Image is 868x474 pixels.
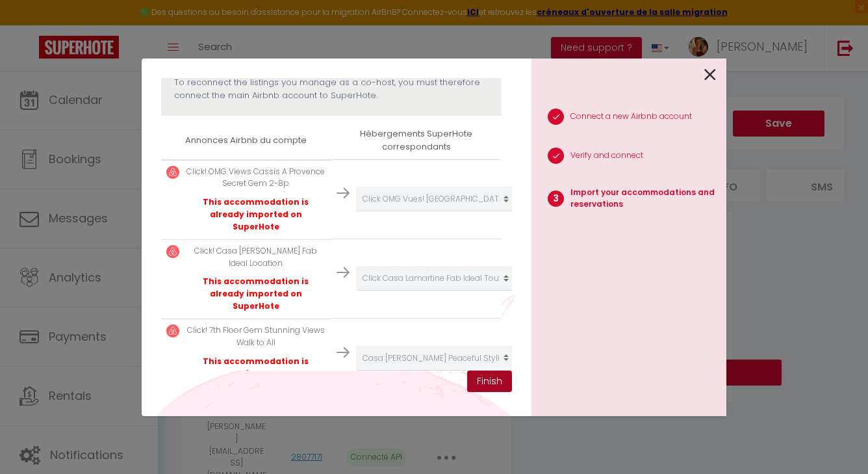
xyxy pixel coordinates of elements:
[570,111,692,123] p: Connect a new Airbnb account
[186,196,326,233] p: This accommodation is already imported on SuperHote
[10,5,49,44] button: Ouvrir le widget de chat LiveChat
[186,166,326,191] p: Click! OMG Views Cassis A Provence Secret Gem 2-8p
[186,324,326,349] p: Click! 7th Floor Gem Stunning Views Walk to All
[570,150,643,162] p: Verify and connect
[331,122,502,159] th: Hébergements SuperHote correspondants
[548,191,564,207] span: 3
[186,245,326,270] p: Click! Casa [PERSON_NAME] Fab Ideal Location
[186,356,326,393] p: This accommodation is already imported on SuperHote
[570,187,716,211] p: Import your accommodations and reservations
[186,276,326,313] p: This accommodation is already imported on SuperHote
[467,371,512,393] button: Finish
[174,76,489,103] p: To reconnect the listings you manage as a co-host, you must therefore connect the main Airbnb acc...
[161,122,331,159] th: Annonces Airbnb du compte
[813,415,858,464] iframe: Chat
